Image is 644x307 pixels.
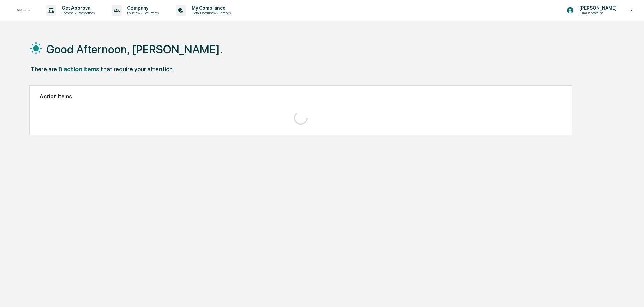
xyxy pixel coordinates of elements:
[186,5,234,11] p: My Compliance
[56,11,98,16] p: Content & Transactions
[122,11,162,16] p: Policies & Documents
[31,66,57,73] div: There are
[574,11,620,16] p: Firm Onboarding
[58,66,99,73] div: 0 action items
[574,5,620,11] p: [PERSON_NAME]
[40,93,561,100] h2: Action Items
[186,11,234,16] p: Data, Deadlines & Settings
[16,8,32,13] img: logo
[122,5,162,11] p: Company
[101,66,174,73] div: that require your attention.
[46,42,223,56] h1: Good Afternoon, [PERSON_NAME].
[56,5,98,11] p: Get Approval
